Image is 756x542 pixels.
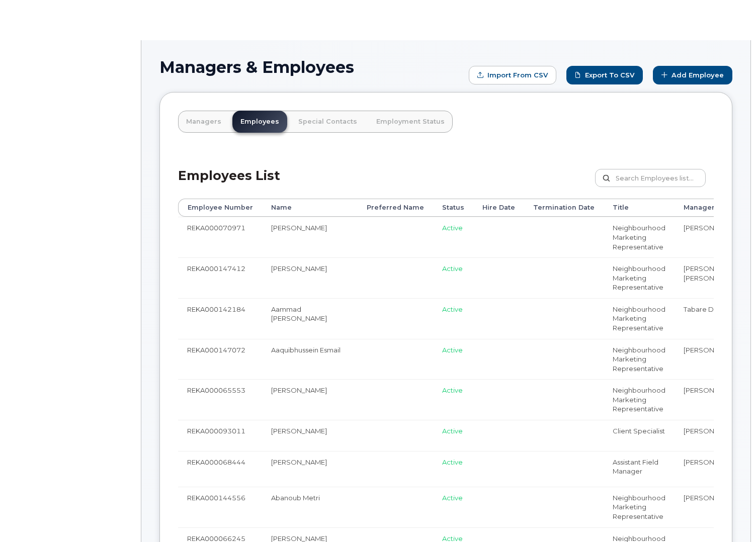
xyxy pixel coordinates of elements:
[178,217,262,257] td: REKA000070971
[604,379,675,420] td: Neighbourhood Marketing Representative
[262,487,358,527] td: Abanoub Metri
[178,379,262,420] td: REKA000065553
[604,420,675,451] td: Client Specialist
[262,339,358,380] td: Aaquibhussein Esmail
[442,427,463,435] span: Active
[524,199,604,217] th: Termination Date
[358,199,433,217] th: Preferred Name
[604,339,675,380] td: Neighbourhood Marketing Representative
[442,305,463,313] span: Active
[262,379,358,420] td: [PERSON_NAME]
[442,494,463,502] span: Active
[290,111,365,133] a: Special Contacts
[178,451,262,487] td: REKA000068444
[604,217,675,257] td: Neighbourhood Marketing Representative
[653,66,732,84] a: Add Employee
[442,264,463,273] span: Active
[159,58,464,76] h1: Managers & Employees
[232,111,287,133] a: Employees
[433,199,473,217] th: Status
[442,346,463,354] span: Active
[178,298,262,339] td: REKA000142184
[262,420,358,451] td: [PERSON_NAME]
[262,257,358,298] td: [PERSON_NAME]
[442,458,463,466] span: Active
[262,451,358,487] td: [PERSON_NAME]
[604,451,675,487] td: Assistant Field Manager
[178,111,229,133] a: Managers
[473,199,524,217] th: Hire Date
[604,487,675,527] td: Neighbourhood Marketing Representative
[442,224,463,232] span: Active
[178,199,262,217] th: Employee Number
[178,169,280,199] h2: Employees List
[469,66,556,84] form: Import from CSV
[604,257,675,298] td: Neighbourhood Marketing Representative
[604,298,675,339] td: Neighbourhood Marketing Representative
[604,199,675,217] th: Title
[442,386,463,394] span: Active
[178,487,262,527] td: REKA000144556
[178,420,262,451] td: REKA000093011
[368,111,453,133] a: Employment Status
[178,339,262,380] td: REKA000147072
[178,257,262,298] td: REKA000147412
[262,199,358,217] th: Name
[262,217,358,257] td: [PERSON_NAME]
[566,66,643,84] a: Export to CSV
[262,298,358,339] td: Aammad [PERSON_NAME]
